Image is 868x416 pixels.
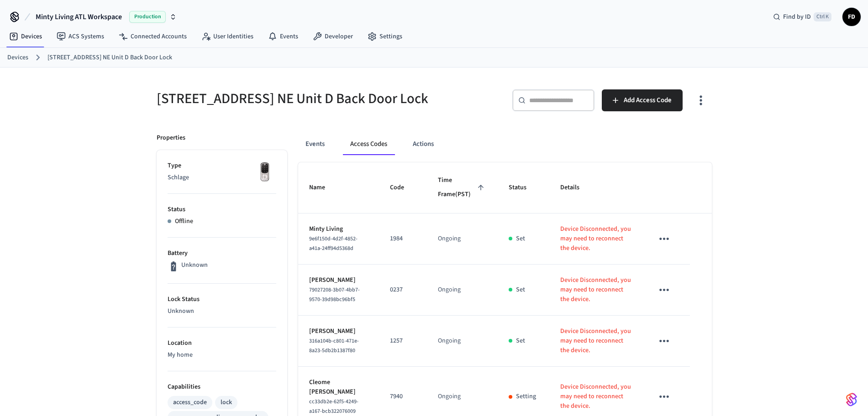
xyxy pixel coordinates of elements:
[2,28,49,45] a: Devices
[309,181,337,195] span: Name
[181,260,208,270] p: Unknown
[405,133,441,155] button: Actions
[168,338,276,348] p: Location
[516,234,525,244] p: Set
[843,9,860,25] span: FD
[111,28,194,45] a: Connected Accounts
[560,276,631,304] p: Device Disconnected, you may need to reconnect the device.
[157,89,429,108] h5: [STREET_ADDRESS] NE Unit D Back Door Lock
[49,28,111,45] a: ACS Systems
[766,9,839,25] div: Find by IDCtrl K
[309,286,360,303] span: 79027208-3b07-4bb7-9570-39d98bc96bf5
[261,28,305,45] a: Events
[842,8,861,26] button: FD
[168,382,276,392] p: Capabilities
[516,392,536,401] p: Setting
[168,249,276,258] p: Battery
[427,213,498,265] td: Ongoing
[173,398,207,407] div: access_code
[309,276,368,285] p: [PERSON_NAME]
[343,133,395,155] button: Access Codes
[602,89,683,111] button: Add Access Code
[309,327,368,336] p: [PERSON_NAME]
[560,327,631,355] p: Device Disconnected, you may need to reconnect the device.
[168,161,276,171] p: Type
[390,285,416,295] p: 0237
[516,336,525,346] p: Set
[305,28,360,45] a: Developer
[221,398,232,407] div: lock
[168,307,276,316] p: Unknown
[168,205,276,214] p: Status
[309,378,368,397] p: Cleome [PERSON_NAME]
[309,398,358,415] span: cc33db2e-62f5-4249-a167-bcb322076009
[390,234,416,244] p: 1984
[814,12,831,21] span: Ctrl K
[168,295,276,304] p: Lock Status
[7,53,28,62] a: Devices
[390,336,416,346] p: 1257
[168,173,276,182] p: Schlage
[168,350,276,360] p: My home
[438,173,487,202] span: Time Frame(PST)
[560,181,591,195] span: Details
[560,224,631,253] p: Device Disconnected, you may need to reconnect the device.
[253,161,276,184] img: Yale Assure Touchscreen Wifi Smart Lock, Satin Nickel, Front
[47,53,172,62] a: [STREET_ADDRESS] NE Unit D Back Door Lock
[390,392,416,401] p: 7940
[309,224,368,234] p: Minty Living
[516,285,525,295] p: Set
[36,11,122,22] span: Minty Living ATL Workspace
[846,392,857,407] img: SeamLogoGradient.69752ec5.svg
[390,181,416,195] span: Code
[509,181,538,195] span: Status
[624,94,672,106] span: Add Access Code
[427,316,498,367] td: Ongoing
[427,265,498,316] td: Ongoing
[298,133,332,155] button: Events
[194,28,261,45] a: User Identities
[129,11,166,23] span: Production
[309,337,359,354] span: 316a104b-c801-471e-8a23-5db2b1387f80
[309,235,358,252] span: 9e6f150d-4d2f-4852-a41a-24ff94d5368d
[783,12,811,21] span: Find by ID
[157,133,185,143] p: Properties
[298,133,712,155] div: ant example
[560,382,631,411] p: Device Disconnected, you may need to reconnect the device.
[175,217,193,226] p: Offline
[360,28,410,45] a: Settings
